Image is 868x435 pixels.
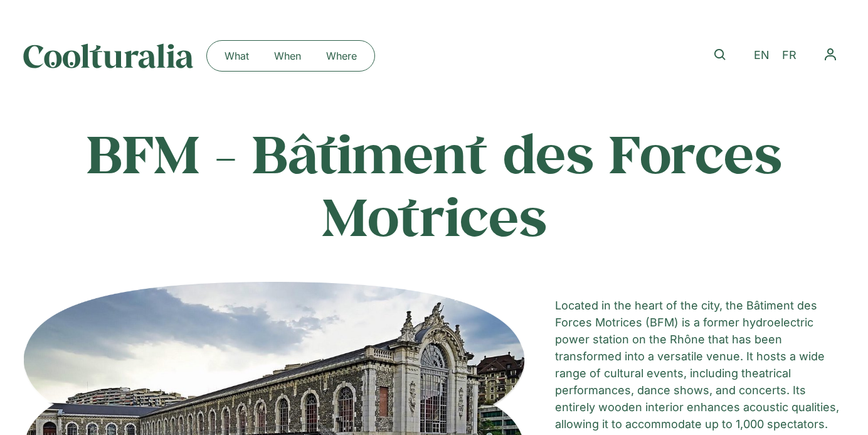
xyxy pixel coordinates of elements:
nav: Menu [212,46,369,66]
span: FR [782,49,797,62]
p: Located in the heart of the city, the Bâtiment des Forces Motrices (BFM) is a former hydroelectri... [555,297,845,432]
a: FR [776,46,803,65]
a: EN [748,46,776,65]
h1: BFM - Bâtiment des Forces Motrices [23,122,845,247]
nav: Menu [816,40,845,69]
span: EN [754,49,770,62]
button: Menu Toggle [816,40,845,69]
a: Where [314,46,369,66]
a: When [262,46,314,66]
a: What [212,46,262,66]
